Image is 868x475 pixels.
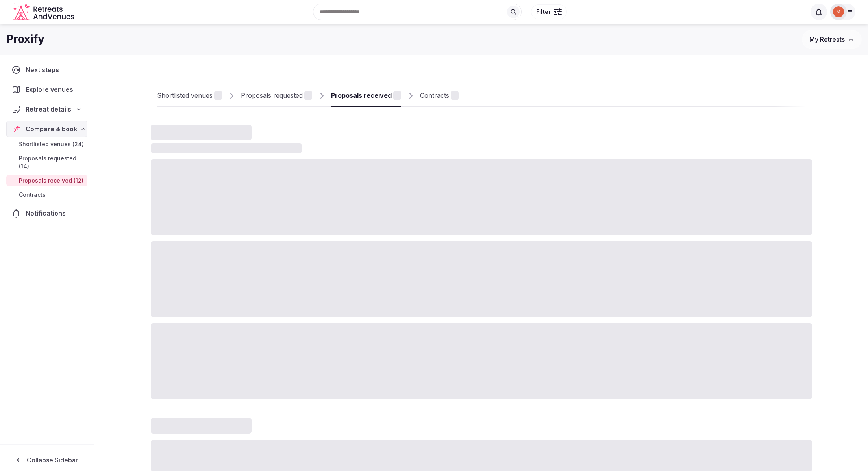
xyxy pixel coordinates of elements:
[6,153,87,172] a: Proposals requested (14)
[157,91,213,100] div: Shortlisted venues
[13,3,76,21] svg: Retreats and Venues company logo
[6,451,87,469] button: Collapse Sidebar
[6,205,87,222] a: Notifications
[6,81,87,98] a: Explore venues
[420,84,459,107] a: Contracts
[331,84,401,107] a: Proposals received
[833,6,844,17] img: Mark Fromson
[26,124,77,134] span: Compare & book
[13,3,76,21] a: Visit the homepage
[19,140,84,148] span: Shortlisted venues (24)
[6,189,87,200] a: Contracts
[331,91,392,100] div: Proposals received
[6,61,87,78] a: Next steps
[27,456,78,464] span: Collapse Sidebar
[6,175,87,186] a: Proposals received (12)
[241,84,312,107] a: Proposals requested
[26,104,71,114] span: Retreat details
[420,91,449,100] div: Contracts
[157,84,222,107] a: Shortlisted venues
[19,177,83,184] span: Proposals received (12)
[536,8,551,16] span: Filter
[531,4,567,19] button: Filter
[809,35,845,43] span: My Retreats
[19,155,84,170] span: Proposals requested (14)
[6,32,44,47] h1: Proxify
[26,85,76,94] span: Explore venues
[26,209,69,218] span: Notifications
[6,139,87,150] a: Shortlisted venues (24)
[19,191,46,199] span: Contracts
[802,30,862,49] button: My Retreats
[26,65,62,75] span: Next steps
[241,91,303,100] div: Proposals requested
